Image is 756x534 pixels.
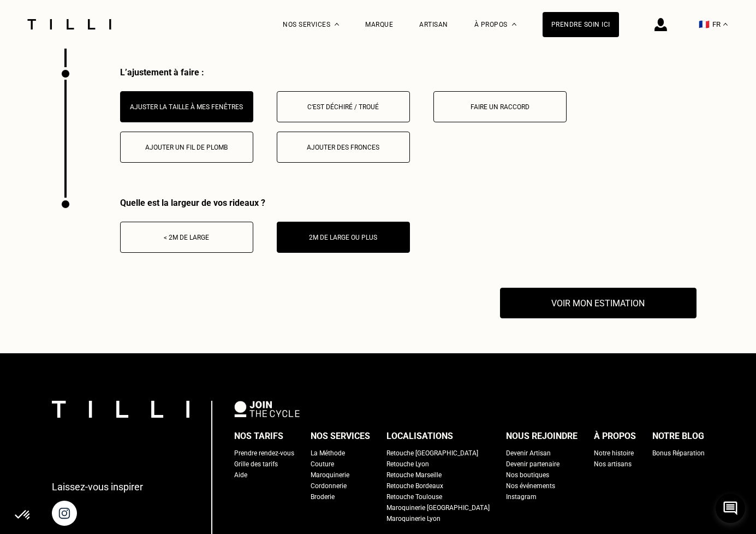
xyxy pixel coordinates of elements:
a: Devenir Artisan [506,448,551,459]
a: Prendre soin ici [543,12,619,37]
a: Maroquinerie [GEOGRAPHIC_DATA] [386,502,490,513]
a: Retouche [GEOGRAPHIC_DATA] [386,448,478,459]
a: Artisan [419,21,448,28]
img: logo Join The Cycle [234,401,300,417]
div: Faire un raccord [439,103,561,111]
div: Localisations [386,428,453,444]
a: Nos artisans [594,459,632,470]
a: Couture [311,459,334,470]
div: À propos [594,428,636,444]
a: Devenir partenaire [506,459,559,470]
div: 2m de large ou plus [283,234,404,241]
span: 🇫🇷 [699,19,710,29]
div: Notre blog [652,428,704,444]
a: Nos événements [506,480,555,491]
div: L’ajustement à faire : [120,67,697,78]
button: 2m de large ou plus [277,222,410,253]
a: Broderie [311,491,335,502]
p: Laissez-vous inspirer [52,481,143,493]
button: Ajuster la taille à mes fenêtres [120,91,253,122]
a: Notre histoire [594,448,634,459]
a: Marque [365,21,393,28]
a: Maroquinerie [311,470,349,480]
a: La Méthode [311,448,345,459]
div: Nos services [311,428,370,444]
a: Prendre rendez-vous [234,448,294,459]
img: page instagram de Tilli une retoucherie à domicile [52,501,77,526]
a: Aide [234,470,247,480]
a: Retouche Bordeaux [386,480,443,491]
button: C‘est déchiré / troué [277,91,410,122]
div: Nos tarifs [234,428,283,444]
img: Menu déroulant [335,23,339,26]
a: Bonus Réparation [652,448,705,459]
button: < 2m de large [120,222,253,253]
a: Maroquinerie Lyon [386,513,440,524]
a: Retouche Toulouse [386,491,442,502]
div: Ajuster la taille à mes fenêtres [126,103,247,111]
div: Ajouter un fil de plomb [126,144,247,151]
div: C‘est déchiré / troué [283,103,404,111]
button: Faire un raccord [433,91,567,122]
img: Menu déroulant à propos [512,23,516,26]
div: Ajouter des fronces [283,144,404,151]
a: Cordonnerie [311,480,347,491]
img: icône connexion [654,18,667,31]
div: < 2m de large [126,234,247,241]
a: Retouche Lyon [386,459,429,470]
button: Voir mon estimation [500,288,697,318]
a: Retouche Marseille [386,470,442,480]
button: Ajouter des fronces [277,132,410,163]
div: Quelle est la largeur de vos rideaux ? [120,198,410,208]
a: Grille des tarifs [234,459,278,470]
button: Ajouter un fil de plomb [120,132,253,163]
img: logo Tilli [52,401,189,418]
a: Nos boutiques [506,470,549,480]
div: Nous rejoindre [506,428,578,444]
img: menu déroulant [723,23,728,26]
a: Instagram [506,491,537,502]
img: Logo du service de couturière Tilli [23,19,115,29]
